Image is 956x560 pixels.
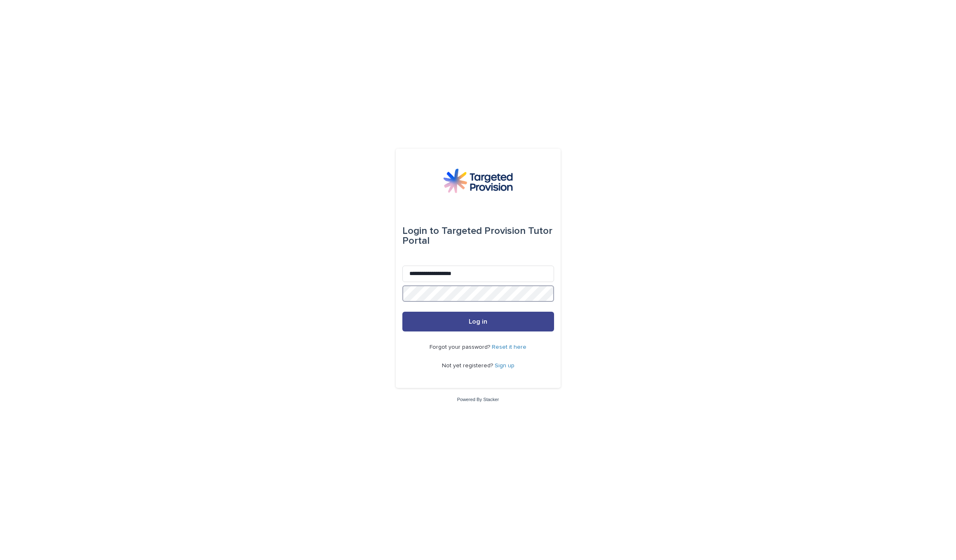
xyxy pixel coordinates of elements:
a: Powered By Stacker [457,397,499,402]
span: Not yet registered? [442,363,495,369]
span: Login to [402,226,439,236]
div: Targeted Provision Tutor Portal [402,219,554,252]
a: Sign up [495,363,514,369]
a: Reset it here [492,344,526,350]
button: Log in [402,312,554,331]
span: Log in [469,318,487,325]
span: Forgot your password? [430,344,492,350]
img: M5nRWzHhSzIhMunXDL62 [443,168,512,193]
